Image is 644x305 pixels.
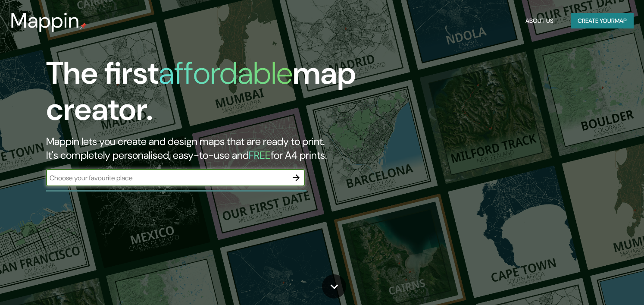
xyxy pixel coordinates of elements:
[46,135,368,162] h2: Mappin lets you create and design maps that are ready to print. It's completely personalised, eas...
[522,13,557,29] button: About Us
[249,148,271,162] h5: FREE
[10,9,80,33] h3: Mappin
[80,22,87,29] img: mappin-pin
[46,173,288,183] input: Choose your favourite place
[571,13,634,29] button: Create yourmap
[159,53,293,93] h1: affordable
[46,55,368,135] h1: The first map creator.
